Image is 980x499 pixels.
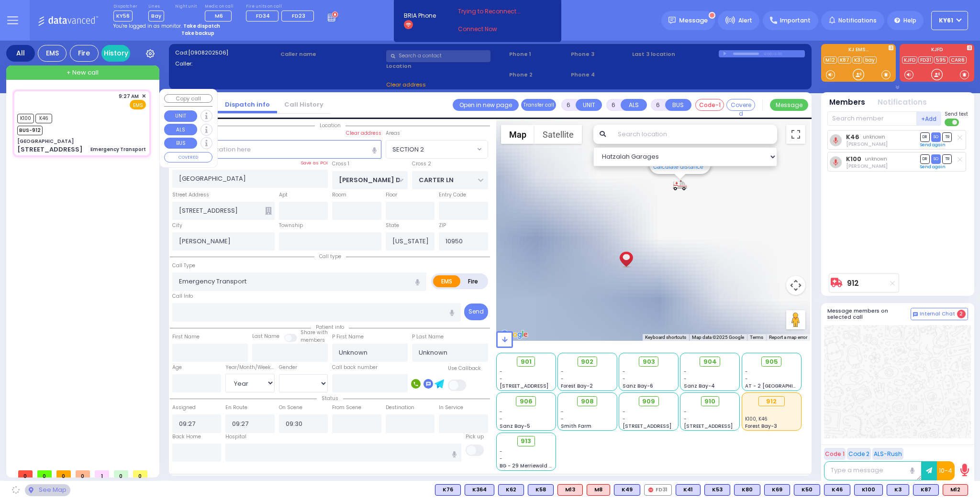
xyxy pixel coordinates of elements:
[301,329,328,336] small: Share with
[172,222,182,229] label: City
[676,484,701,496] div: BLS
[824,56,837,64] a: M12
[225,364,275,371] div: Year/Month/Week/Day
[101,45,130,62] a: History
[175,4,197,10] label: Night unit
[745,382,816,390] span: AT - 2 [GEOGRAPHIC_DATA]
[172,404,196,412] label: Assigned
[679,16,708,25] span: Message
[164,94,212,103] button: Copy call
[902,56,917,64] a: KJFD
[172,333,200,341] label: First Name
[172,364,182,371] label: Age
[581,397,594,406] span: 908
[665,99,691,111] button: BUS
[301,336,325,344] span: members
[581,357,593,367] span: 902
[623,368,625,375] span: -
[786,125,805,144] button: Toggle fullscreen view
[614,484,640,496] div: BLS
[225,433,246,441] label: Hospital
[56,470,71,477] span: 0
[846,163,888,170] span: Solomon Polatsek
[67,68,99,77] span: + New call
[623,423,671,430] span: [STREET_ADDRESS]
[770,99,808,111] button: Message
[6,45,35,62] div: All
[218,100,277,109] a: Dispatch info
[386,81,426,88] span: Clear address
[557,484,583,496] div: M13
[317,395,343,402] span: Status
[945,110,968,118] span: Send text
[453,99,519,111] a: Open in new page
[528,484,554,496] div: K58
[854,484,883,496] div: K100
[900,47,974,54] label: KJFD
[520,397,533,406] span: 906
[846,133,859,141] a: K46
[386,141,475,158] span: SECTION 2
[576,99,602,111] button: UNIT
[205,4,235,10] label: Medic on call
[824,448,846,460] button: Code 1
[164,152,212,163] button: COVERED
[934,56,948,64] a: 595
[332,333,364,341] label: P First Name
[500,423,530,430] span: Sanz Bay-5
[937,461,955,480] button: 10-4
[70,45,99,62] div: Fire
[38,45,67,62] div: EMS
[188,49,228,56] span: [0908202506]
[587,484,610,496] div: ALS KJ
[863,56,877,64] a: bay
[587,484,610,496] div: M8
[535,125,582,144] button: Show satellite imagery
[612,125,777,144] input: Search location
[466,433,484,441] label: Pick up
[500,408,502,415] span: -
[412,160,431,168] label: Cross 2
[745,375,748,382] span: -
[332,404,361,412] label: From Scene
[458,25,534,33] a: Connect Now
[920,154,930,163] span: DR
[292,12,305,20] span: FD23
[623,408,625,415] span: -
[498,484,524,496] div: BLS
[821,47,896,54] label: KJ EMS...
[917,111,942,126] button: +Add
[931,154,941,163] span: SO
[95,470,109,477] span: 1
[509,71,568,79] span: Phone 2
[386,140,488,158] span: SECTION 2
[311,324,349,331] span: Patient info
[786,276,805,295] button: Map camera controls
[130,100,146,109] span: EMS
[684,415,687,423] span: -
[500,448,502,455] span: -
[878,97,927,108] button: Notifications
[939,16,953,25] span: KY61
[175,49,278,57] label: Cad:
[827,308,911,320] h5: Message members on selected call
[17,138,74,145] div: [GEOGRAPHIC_DATA]
[943,484,968,496] div: ALS
[225,444,461,462] input: Search hospital
[794,484,820,496] div: K50
[164,124,197,135] button: ALS
[17,145,83,154] div: [STREET_ADDRESS]
[561,368,564,375] span: -
[838,16,877,25] span: Notifications
[439,404,463,412] label: In Service
[684,423,733,430] span: [STREET_ADDRESS]
[887,484,909,496] div: K3
[913,484,939,496] div: BLS
[684,368,687,375] span: -
[172,293,193,300] label: Call Info
[943,484,968,496] div: M12
[315,122,345,129] span: Location
[499,328,530,341] img: Google
[571,50,629,58] span: Phone 3
[113,4,137,10] label: Dispatcher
